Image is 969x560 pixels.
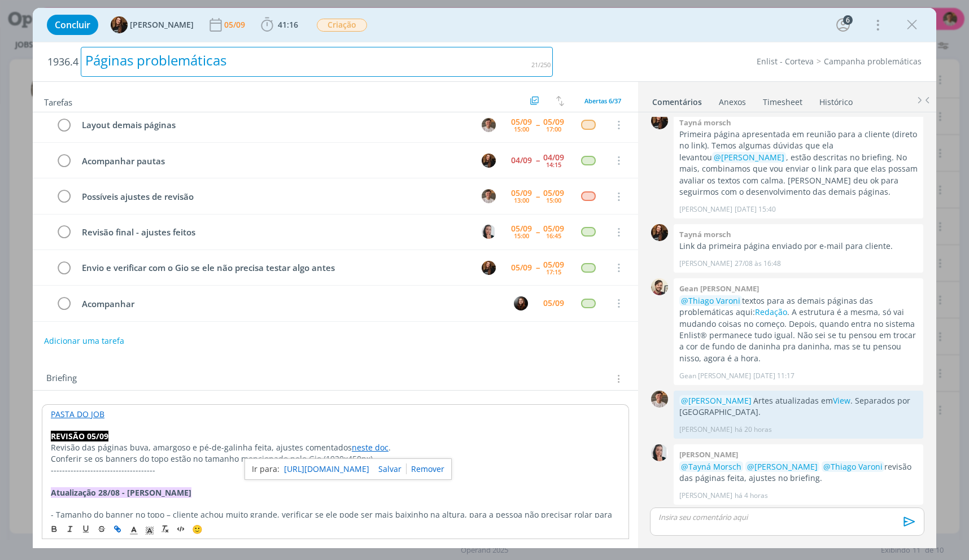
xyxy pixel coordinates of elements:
[482,154,496,168] img: T
[833,395,850,406] a: View
[735,259,781,269] span: 27/08 às 16:48
[546,197,561,203] div: 15:00
[258,16,301,34] button: 41:16
[512,295,529,312] button: E
[482,261,496,275] img: T
[482,189,496,203] img: T
[77,154,471,168] div: Acompanhar pautas
[536,228,539,236] span: --
[51,509,614,531] span: - Tamanho do banner no topo – cliente achou muito grande, verificar se ele pode ser mais baixinho...
[651,391,668,408] img: T
[536,156,539,164] span: --
[51,453,620,465] p: Conferir se os banners do topo estão no tamanho mencionado pelo Gio (1920x450px).
[482,225,496,239] img: C
[480,259,497,276] button: T
[679,117,731,128] b: Tayná morsch
[47,56,78,68] span: 1936.4
[679,240,918,252] p: Link da primeira página enviado por e-mail para cliente.
[546,161,561,168] div: 14:15
[735,491,768,501] span: há 4 horas
[651,224,668,241] img: T
[679,129,918,198] p: Primeira página apresentada em reunião para a cliente (direto no link). Temos algumas dúvidas que...
[51,487,191,498] strong: Atualização 28/08 - [PERSON_NAME]
[77,190,471,204] div: Possíveis ajustes de revisão
[757,56,814,67] a: Enlist - Corteva
[735,425,772,435] span: há 20 horas
[284,462,369,476] a: [URL][DOMAIN_NAME]
[719,97,746,108] div: Anexos
[819,91,853,108] a: Histórico
[679,295,918,365] p: textos para as demais páginas das problemáticas aqui: . A estrutura é a mesma, só vai mudando coi...
[482,118,496,132] img: T
[81,47,553,77] div: Páginas problemáticas
[51,465,620,476] p: -------------------------------------
[511,189,532,197] div: 05/09
[514,233,529,239] div: 15:00
[514,197,529,203] div: 13:00
[480,188,497,205] button: T
[546,126,561,132] div: 17:00
[33,8,936,548] div: dialog
[543,225,564,233] div: 05/09
[511,264,532,272] div: 05/09
[823,461,883,472] span: @Thiago Varoni
[77,118,471,132] div: Layout demais páginas
[511,156,532,164] div: 04/09
[546,233,561,239] div: 16:45
[511,118,532,126] div: 05/09
[651,444,668,461] img: C
[679,229,731,239] b: Tayná morsch
[278,19,298,30] span: 41:16
[679,461,918,484] p: revisão das páginas feita, ajustes no briefing.
[681,295,740,306] span: @Thiago Varoni
[189,522,205,536] button: 🙂
[651,278,668,295] img: G
[46,371,77,386] span: Briefing
[130,21,194,29] span: [PERSON_NAME]
[681,395,752,406] span: @[PERSON_NAME]
[55,20,90,29] span: Concluir
[753,371,795,381] span: [DATE] 11:17
[192,523,203,535] span: 🙂
[543,261,564,269] div: 05/09
[111,16,128,33] img: T
[224,21,247,29] div: 05/09
[679,204,732,215] p: [PERSON_NAME]
[681,461,741,472] span: @Tayná Morsch
[317,19,367,32] span: Criação
[755,307,787,317] a: Redação
[511,225,532,233] div: 05/09
[747,461,818,472] span: @[PERSON_NAME]
[514,296,528,310] img: E
[111,16,194,33] button: T[PERSON_NAME]
[77,261,471,275] div: Envio e verificar com o Gio se ele não precisa testar algo antes
[546,269,561,275] div: 17:15
[543,189,564,197] div: 05/09
[679,449,738,460] b: [PERSON_NAME]
[543,118,564,126] div: 05/09
[834,16,852,34] button: 6
[51,442,620,453] p: Revisão das páginas buva, amargoso e pé-de-galinha feita, ajustes comentados .
[843,15,853,25] div: 6
[679,425,732,435] p: [PERSON_NAME]
[652,91,702,108] a: Comentários
[679,371,751,381] p: Gean [PERSON_NAME]
[480,224,497,240] button: C
[514,126,529,132] div: 15:00
[51,409,104,419] a: PASTA DO JOB
[51,431,108,441] strong: REVISÃO 05/09
[142,522,158,536] span: Cor de Fundo
[316,18,368,32] button: Criação
[824,56,922,67] a: Campanha problemáticas
[584,97,621,105] span: Abertas 6/37
[352,442,389,453] a: neste doc
[77,297,503,311] div: Acompanhar
[536,121,539,129] span: --
[679,491,732,501] p: [PERSON_NAME]
[536,264,539,272] span: --
[126,522,142,536] span: Cor do Texto
[44,94,72,108] span: Tarefas
[480,116,497,133] button: T
[735,204,776,215] span: [DATE] 15:40
[679,283,759,294] b: Gean [PERSON_NAME]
